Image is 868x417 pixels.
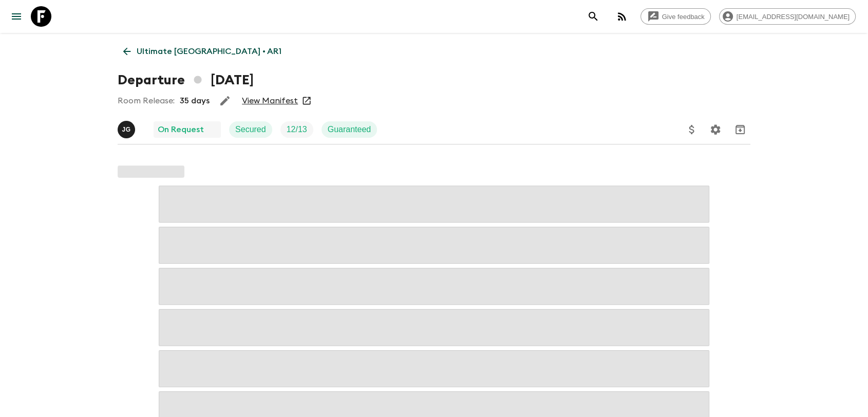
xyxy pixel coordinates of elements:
[583,6,603,27] button: search adventures
[730,119,750,140] button: Archive (Completed, Cancelled or Unsynced Departures only)
[640,8,711,25] a: Give feedback
[287,123,307,136] p: 12 / 13
[118,70,254,90] h1: Departure [DATE]
[118,41,287,62] a: Ultimate [GEOGRAPHIC_DATA] • AR1
[122,125,130,134] p: J G
[280,121,313,138] div: Trip Fill
[705,119,726,140] button: Settings
[682,119,702,140] button: Update Price, Early Bird Discount and Costs
[235,123,266,136] p: Secured
[656,13,710,21] span: Give feedback
[118,124,137,132] span: Jeronimo Granados
[118,121,137,138] button: JG
[158,123,204,136] p: On Request
[242,96,298,106] a: View Manifest
[180,95,210,107] p: 35 days
[719,8,856,25] div: [EMAIL_ADDRESS][DOMAIN_NAME]
[731,13,855,21] span: [EMAIL_ADDRESS][DOMAIN_NAME]
[137,45,281,58] p: Ultimate [GEOGRAPHIC_DATA] • AR1
[229,121,272,138] div: Secured
[118,95,175,107] p: Room Release:
[6,6,27,27] button: menu
[328,123,371,136] p: Guaranteed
